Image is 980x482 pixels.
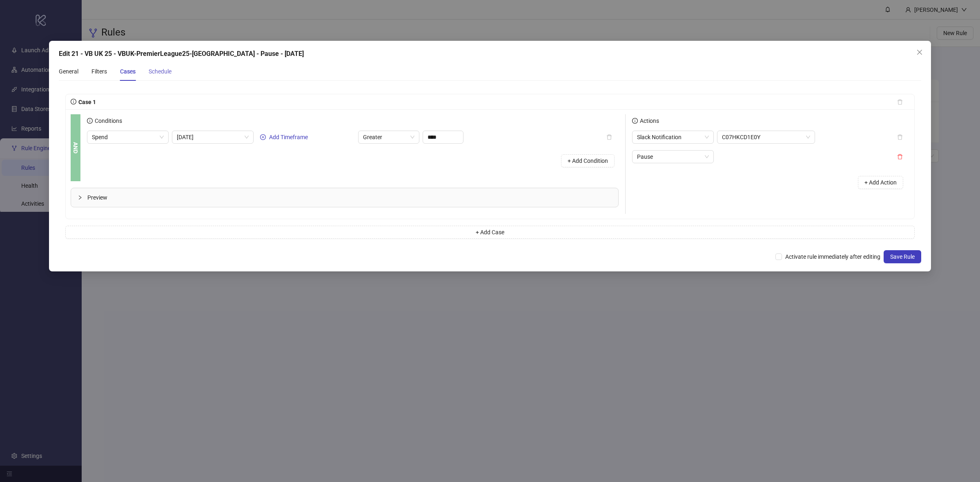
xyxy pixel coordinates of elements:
[637,151,709,163] span: Pause
[149,67,171,76] div: Schedule
[120,67,136,76] div: Cases
[93,118,122,124] span: Conditions
[890,253,915,260] span: Save Rule
[637,131,709,143] span: Slack Notification
[884,250,921,263] button: Save Rule
[476,229,504,235] span: + Add Case
[722,131,810,143] span: C07HKCD1E0Y
[600,131,619,144] button: delete
[561,154,615,167] button: + Add Condition
[257,132,311,142] button: Add Timeframe
[76,99,96,105] span: Case 1
[363,131,414,143] span: Greater
[71,99,76,104] span: info-circle
[638,118,659,124] span: Actions
[87,118,93,124] span: info-circle
[891,131,909,144] button: delete
[858,176,903,189] button: + Add Action
[71,142,80,153] b: AND
[913,46,926,59] button: Close
[891,150,909,163] button: delete
[269,134,308,140] span: Add Timeframe
[78,195,82,200] span: collapsed
[632,118,638,124] span: info-circle
[71,188,618,207] div: Preview
[782,252,884,261] span: Activate rule immediately after editing
[59,49,921,59] div: Edit 21 - VB UK 25 - VBUK-PremierLeague25-[GEOGRAPHIC_DATA] - Pause - [DATE]
[897,154,903,160] span: delete
[891,96,909,109] button: delete
[91,67,107,76] div: Filters
[177,131,249,143] span: Today
[65,226,915,239] button: + Add Case
[59,67,78,76] div: General
[916,49,923,56] span: close
[92,131,164,143] span: Spend
[260,134,266,140] span: plus-circle
[568,158,608,164] span: + Add Condition
[87,193,612,202] span: Preview
[864,179,897,186] span: + Add Action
